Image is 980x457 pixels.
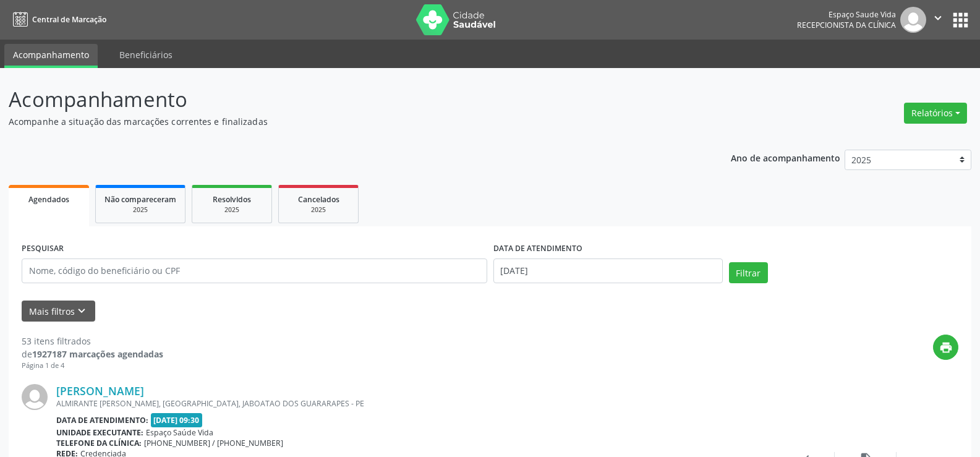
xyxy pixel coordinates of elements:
div: Página 1 de 4 [22,361,163,371]
b: Telefone da clínica: [56,438,142,448]
span: Não compareceram [104,194,176,205]
span: Espaço Saúde Vida [146,427,213,438]
button: Filtrar [729,262,768,283]
div: 2025 [288,205,349,215]
label: PESQUISAR [22,239,64,258]
span: Cancelados [298,194,339,205]
button: Relatórios [904,103,967,124]
p: Acompanhe a situação das marcações correntes e finalizadas [9,115,683,128]
span: Recepcionista da clínica [797,20,896,30]
a: Beneficiários [111,44,181,66]
button: Mais filtroskeyboard_arrow_down [22,301,95,322]
strong: 1927187 marcações agendadas [32,348,163,360]
div: 53 itens filtrados [22,335,163,348]
b: Unidade executante: [56,427,143,438]
div: 2025 [201,205,263,215]
span: Resolvidos [213,194,251,205]
div: de [22,348,163,361]
a: Central de Marcação [9,9,106,30]
button: apps [950,9,971,31]
img: img [22,384,48,410]
i: print [939,341,953,354]
a: [PERSON_NAME] [56,384,144,398]
b: Data de atendimento: [56,415,148,425]
i:  [931,11,945,25]
span: [DATE] 09:30 [151,413,203,427]
div: 2025 [104,205,176,215]
input: Selecione um intervalo [493,258,723,283]
span: [PHONE_NUMBER] / [PHONE_NUMBER] [144,438,283,448]
div: Espaço Saude Vida [797,9,896,20]
p: Ano de acompanhamento [731,150,840,165]
i: keyboard_arrow_down [75,304,88,318]
span: Agendados [28,194,69,205]
img: img [900,7,926,33]
button: print [933,335,958,360]
a: Acompanhamento [4,44,98,68]
p: Acompanhamento [9,84,683,115]
button:  [926,7,950,33]
input: Nome, código do beneficiário ou CPF [22,258,487,283]
span: Central de Marcação [32,14,106,25]
div: ALMIRANTE [PERSON_NAME], [GEOGRAPHIC_DATA], JABOATAO DOS GUARARAPES - PE [56,398,773,409]
label: DATA DE ATENDIMENTO [493,239,582,258]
